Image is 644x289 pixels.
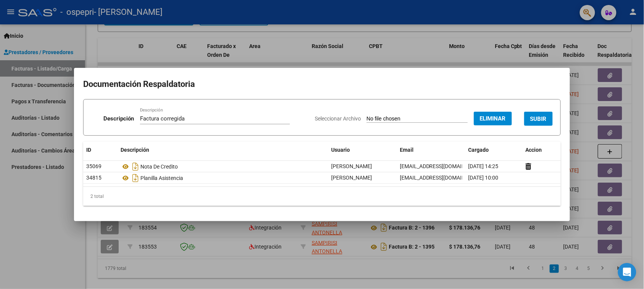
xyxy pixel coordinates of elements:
button: Eliminar [474,112,512,125]
span: [EMAIL_ADDRESS][DOMAIN_NAME] [400,175,485,181]
datatable-header-cell: Email [397,142,465,158]
span: Cargado [469,147,489,153]
h2: Documentación Respaldatoria [83,77,561,92]
span: [PERSON_NAME] [331,163,372,169]
datatable-header-cell: Accion [523,142,561,158]
span: Eliminar [480,115,506,122]
span: Usuario [331,147,350,153]
i: Descargar documento [130,161,140,173]
span: [PERSON_NAME] [331,175,372,181]
span: Seleccionar Archivo [315,116,361,122]
span: Descripción [121,147,149,153]
button: SUBIR [524,112,553,126]
span: [EMAIL_ADDRESS][DOMAIN_NAME] [400,163,485,169]
span: ID [86,147,91,153]
span: Email [400,147,414,153]
div: Planilla Asistencia [121,172,325,184]
span: 34815 [86,175,101,181]
span: SUBIR [530,116,547,122]
div: Open Intercom Messenger [618,263,636,281]
span: Accion [526,147,542,153]
datatable-header-cell: ID [83,142,118,158]
span: [DATE] 10:00 [469,175,499,181]
datatable-header-cell: Descripción [118,142,328,158]
datatable-header-cell: Cargado [465,142,523,158]
i: Descargar documento [130,172,140,184]
p: Descripción [103,114,134,123]
div: Nota De Credito [121,161,325,173]
datatable-header-cell: Usuario [328,142,397,158]
span: [DATE] 14:25 [469,163,499,169]
span: 35069 [86,163,101,169]
div: 2 total [83,187,561,206]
